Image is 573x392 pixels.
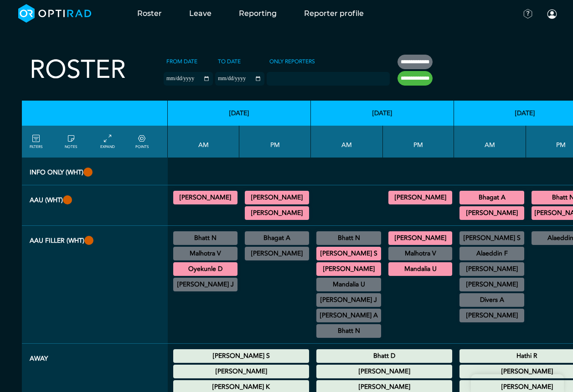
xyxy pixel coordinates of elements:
th: INFO ONLY (WHT) [22,158,168,185]
summary: Bhagat A [461,192,523,203]
summary: Oyekunle D [175,264,236,275]
summary: [PERSON_NAME] [390,192,451,203]
div: CT Trauma & Urgent/MRI Trauma & Urgent 08:30 - 13:30 [173,191,237,204]
div: CT Interventional MSK 11:00 - 12:00 [316,324,381,338]
summary: [PERSON_NAME] [461,279,523,290]
summary: [PERSON_NAME] [175,366,308,377]
th: PM [383,126,454,158]
label: From date [164,55,200,68]
summary: Divers A [461,295,523,305]
div: CT Trauma & Urgent/MRI Trauma & Urgent 08:30 - 13:30 [459,191,524,204]
div: CT Trauma & Urgent/MRI Trauma & Urgent 08:30 - 13:30 [459,206,524,220]
div: ImE Lead till 1/4/2026 11:30 - 15:30 [459,309,524,322]
div: Annual Leave 00:00 - 23:59 [173,349,309,363]
div: General CT/General MRI/General XR 13:30 - 15:00 [245,231,309,245]
div: CT Trauma & Urgent/MRI Trauma & Urgent 13:30 - 18:30 [388,247,452,260]
summary: [PERSON_NAME] [461,264,523,275]
summary: Bhagat A [246,233,308,244]
summary: Malhotra V [390,248,451,259]
a: collapse/expand expected points [135,133,149,150]
summary: Bhatt N [175,233,236,244]
summary: [PERSON_NAME] A [318,310,380,321]
div: General CT/General MRI/General XR/General NM 11:00 - 14:30 [459,293,524,307]
div: CT Trauma & Urgent/MRI Trauma & Urgent 13:30 - 18:30 [245,247,309,260]
a: show/hide notes [65,133,77,150]
div: General CT/General MRI/General XR 11:30 - 13:30 [173,278,237,291]
th: AM [168,126,239,158]
div: CT Trauma & Urgent/MRI Trauma & Urgent 13:30 - 16:00 [388,191,452,204]
summary: Alaeddin F [461,248,523,259]
summary: Malhotra V [175,248,236,259]
div: Maternity Leave 00:00 - 23:59 [173,365,309,378]
summary: Mandalia U [318,279,380,290]
div: US Interventional MSK 08:30 - 11:00 [316,231,381,245]
div: Breast 08:00 - 11:00 [459,231,524,245]
summary: [PERSON_NAME] J [318,295,380,305]
div: General CT/CT Gastrointestinal/MRI Gastrointestinal/General MRI/General XR 10:30 - 12:00 [316,309,381,322]
a: FILTERS [30,133,42,150]
summary: [PERSON_NAME] [390,233,451,244]
div: CT Trauma & Urgent/MRI Trauma & Urgent 13:30 - 18:30 [245,206,309,220]
summary: [PERSON_NAME] [318,264,380,275]
div: CT Trauma & Urgent/MRI Trauma & Urgent 09:30 - 13:00 [459,247,524,260]
div: CT Trauma & Urgent/MRI Trauma & Urgent 08:30 - 13:30 [316,262,381,276]
h2: Roster [30,55,126,85]
div: General CT/General MRI/General XR 10:00 - 12:30 [459,278,524,291]
summary: [PERSON_NAME] S [461,233,523,244]
summary: Mandalia U [390,264,451,275]
th: [DATE] [311,101,454,126]
div: US Diagnostic MSK/US Interventional MSK/US General Adult 09:00 - 12:00 [316,278,381,291]
summary: [PERSON_NAME] [175,192,236,203]
summary: Bhatt N [318,326,380,336]
summary: [PERSON_NAME] J [175,279,236,290]
th: AAU FILLER (WHT) [22,226,168,344]
div: CT Trauma & Urgent/MRI Trauma & Urgent 08:30 - 13:30 [316,247,381,260]
th: [DATE] [168,101,311,126]
div: General CT/General MRI/General XR 10:00 - 13:30 [459,262,524,276]
div: General US/US Diagnostic MSK/US Gynaecology/US Interventional H&N/US Interventional MSK/US Interv... [173,247,237,260]
summary: [PERSON_NAME] [461,310,523,321]
summary: Bhatt D [318,351,451,361]
th: AAU (WHT) [22,185,168,226]
label: To date [215,55,243,68]
div: CT Trauma & Urgent/MRI Trauma & Urgent 08:30 - 13:30 [173,262,237,276]
summary: [PERSON_NAME] [246,248,308,259]
div: CT Trauma & Urgent/MRI Trauma & Urgent 16:00 - 18:30 [388,262,452,276]
th: AM [454,126,526,158]
div: CT Trauma & Urgent/MRI Trauma & Urgent 13:30 - 18:30 [245,191,309,204]
label: Only Reporters [267,55,318,68]
summary: [PERSON_NAME] S [175,351,308,361]
summary: Bhatt N [318,233,380,244]
summary: [PERSON_NAME] [246,192,308,203]
th: PM [239,126,311,158]
div: General CT/General MRI/General XR 09:30 - 11:30 [316,293,381,307]
div: CT Trauma & Urgent/MRI Trauma & Urgent 13:30 - 18:30 [388,231,452,245]
img: brand-opti-rad-logos-blue-and-white-d2f68631ba2948856bd03f2d395fb146ddc8fb01b4b6e9315ea85fa773367... [18,4,92,23]
summary: [PERSON_NAME] S [318,248,380,259]
th: AM [311,126,383,158]
summary: [PERSON_NAME] [246,208,308,219]
div: General CT/General MRI/General XR 08:00 - 12:00 [173,231,237,245]
summary: [PERSON_NAME] [461,208,523,219]
div: Annual Leave 00:00 - 23:59 [316,365,452,378]
div: Annual Leave 00:00 - 23:59 [316,349,452,363]
summary: [PERSON_NAME] [318,366,451,377]
a: collapse/expand entries [100,133,115,150]
input: null [268,73,313,81]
